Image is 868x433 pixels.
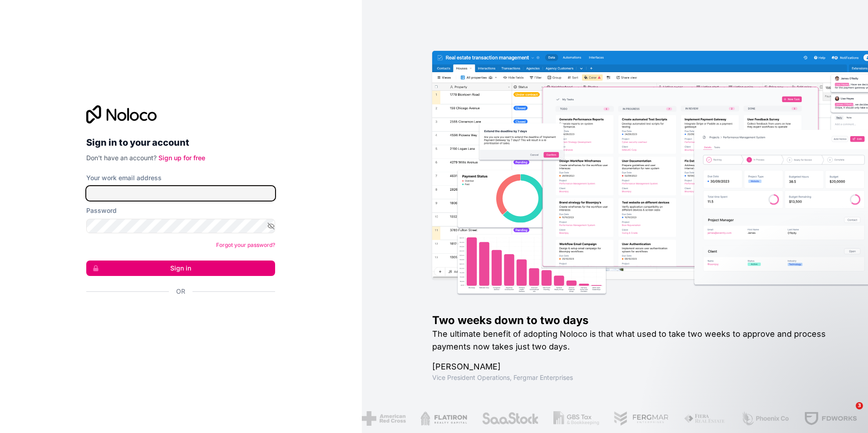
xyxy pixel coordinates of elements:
[684,411,726,426] img: /assets/fiera-fwj2N5v4.png
[804,411,857,426] img: /assets/fdworks-Bi04fVtw.png
[362,411,406,426] img: /assets/american-red-cross-BAupjrZR.png
[86,134,275,151] h2: Sign in to your account
[856,402,863,409] span: 3
[176,287,185,296] span: Or
[86,173,162,182] label: Your work email address
[86,219,275,233] input: Password
[432,360,839,373] h1: [PERSON_NAME]
[158,154,205,162] a: Sign up for free
[82,306,272,326] iframe: Bouton "Se connecter avec Google"
[216,241,275,248] a: Forgot your password?
[837,402,859,424] iframe: Intercom live chat
[432,328,839,353] h2: The ultimate benefit of adopting Noloco is that what used to take two weeks to approve and proces...
[86,154,157,162] span: Don't have an account?
[686,345,868,408] iframe: Intercom notifications message
[86,206,117,215] label: Password
[741,411,790,426] img: /assets/phoenix-BREaitsQ.png
[420,411,468,426] img: /assets/flatiron-C8eUkumj.png
[482,411,539,426] img: /assets/saastock-C6Zbiodz.png
[553,411,600,426] img: /assets/gbstax-C-GtDUiK.png
[614,411,669,426] img: /assets/fergmar-CudnrXN5.png
[432,313,839,328] h1: Two weeks down to two days
[86,186,275,201] input: Email address
[432,373,839,382] h1: Vice President Operations , Fergmar Enterprises
[86,261,275,276] button: Sign in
